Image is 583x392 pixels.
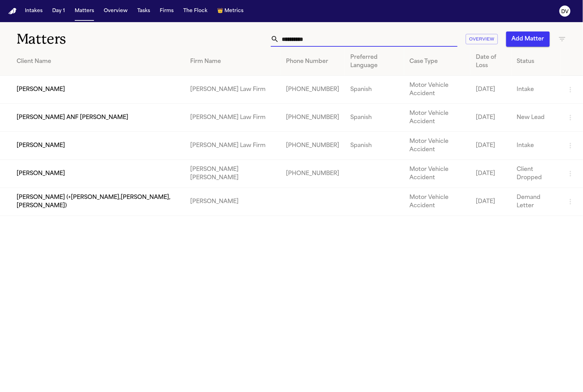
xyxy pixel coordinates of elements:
[8,8,17,15] a: Home
[404,188,470,216] td: Motor Vehicle Accident
[280,104,345,132] td: [PHONE_NUMBER]
[511,188,561,216] td: Demand Letter
[17,57,179,66] div: Client Name
[470,76,511,104] td: [DATE]
[181,5,210,17] button: The Flock
[280,160,345,188] td: [PHONE_NUMBER]
[8,8,17,15] img: Finch Logo
[190,57,275,66] div: Firm Name
[466,34,498,45] button: Overview
[135,5,153,17] button: Tasks
[185,132,280,160] td: [PERSON_NAME] Law Firm
[345,104,404,132] td: Spanish
[17,30,173,48] h1: Matters
[470,160,511,188] td: [DATE]
[286,57,339,66] div: Phone Number
[185,104,280,132] td: [PERSON_NAME] Law Firm
[476,53,506,70] div: Date of Loss
[185,188,280,216] td: [PERSON_NAME]
[404,104,470,132] td: Motor Vehicle Accident
[185,76,280,104] td: [PERSON_NAME] Law Firm
[511,76,561,104] td: Intake
[101,5,130,17] button: Overview
[345,76,404,104] td: Spanish
[470,132,511,160] td: [DATE]
[72,5,97,17] button: Matters
[350,53,399,70] div: Preferred Language
[280,76,345,104] td: [PHONE_NUMBER]
[157,5,176,17] button: Firms
[404,132,470,160] td: Motor Vehicle Accident
[506,31,550,47] button: Add Matter
[511,132,561,160] td: Intake
[410,57,465,66] div: Case Type
[404,160,470,188] td: Motor Vehicle Accident
[185,160,280,188] td: [PERSON_NAME] [PERSON_NAME]
[470,188,511,216] td: [DATE]
[345,132,404,160] td: Spanish
[22,5,45,17] button: Intakes
[517,57,555,66] div: Status
[404,76,470,104] td: Motor Vehicle Accident
[49,5,68,17] button: Day 1
[511,104,561,132] td: New Lead
[214,5,246,17] button: crownMetrics
[280,132,345,160] td: [PHONE_NUMBER]
[470,104,511,132] td: [DATE]
[511,160,561,188] td: Client Dropped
